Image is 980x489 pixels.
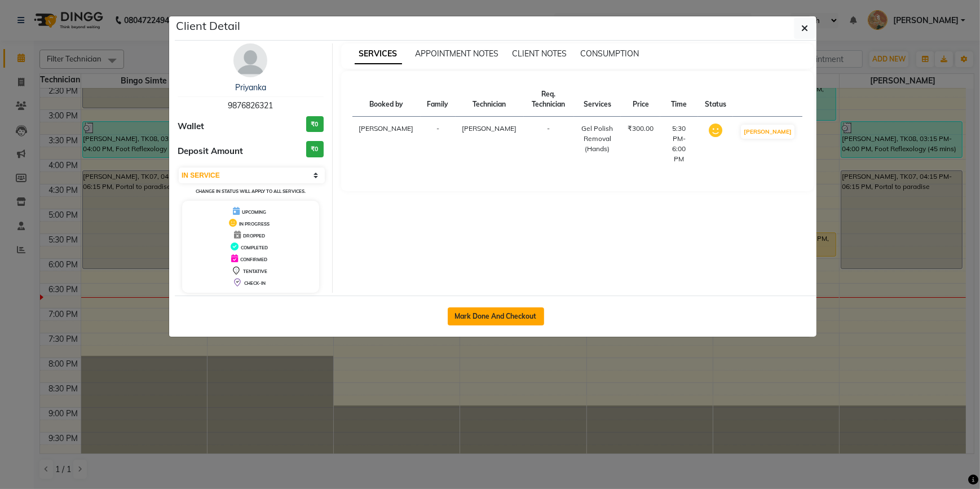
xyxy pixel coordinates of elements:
span: TENTATIVE [243,268,267,274]
div: ₹300.00 [628,124,654,134]
th: Booked by [352,82,421,117]
th: Price [621,82,660,117]
span: IN PROGRESS [239,221,270,227]
td: - [421,117,456,171]
td: [PERSON_NAME] [352,117,421,171]
span: UPCOMING [242,209,266,215]
span: APPOINTMENT NOTES [416,49,499,59]
button: Mark Done And Checkout [448,307,544,325]
td: - [524,117,574,171]
span: DROPPED [243,233,265,239]
span: 9876826321 [228,100,273,111]
span: CONSUMPTION [581,49,639,59]
th: Family [421,82,456,117]
h3: ₹0 [306,141,324,157]
img: avatar [233,43,267,77]
span: COMPLETED [241,245,268,250]
td: 5:30 PM-6:00 PM [660,117,698,171]
div: Gel Polish Removal (Hands) [581,124,614,154]
span: CHECK-IN [244,280,266,286]
span: [PERSON_NAME] [462,124,517,133]
h5: Client Detail [176,17,240,34]
th: Status [698,82,733,117]
th: Technician [456,82,524,117]
a: Priyanka [235,82,266,92]
small: Change in status will apply to all services. [196,188,306,194]
th: Time [660,82,698,117]
th: Services [574,82,621,117]
span: SERVICES [355,44,402,64]
button: [PERSON_NAME] [741,125,794,139]
span: Deposit Amount [178,145,243,158]
span: CLIENT NOTES [513,49,567,59]
span: CONFIRMED [240,257,267,262]
span: Wallet [178,120,204,133]
h3: ₹0 [306,116,324,133]
th: Req. Technician [524,82,574,117]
